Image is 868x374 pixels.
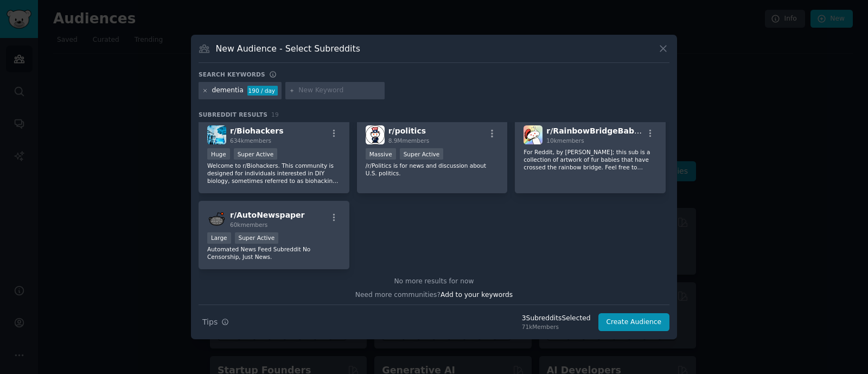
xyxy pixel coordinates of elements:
span: 8.9M members [388,137,430,144]
span: 60k members [230,221,267,228]
button: Create Audience [598,313,670,332]
p: /r/Politics is for news and discussion about U.S. politics. [366,162,499,177]
div: Need more communities? [199,287,669,300]
div: Super Active [234,148,278,160]
img: RainbowBridgeBabies [524,125,542,144]
p: Automated News Feed Subreddit No Censorship, Just News. [207,245,341,261]
span: 10k members [546,137,584,144]
span: r/ AutoNewspaper [230,211,305,219]
span: 634k members [230,137,271,144]
span: Tips [202,316,218,328]
span: r/ RainbowBridgeBabies [546,126,646,135]
button: Tips [199,313,233,332]
h3: New Audience - Select Subreddits [216,43,360,54]
input: New Keyword [298,86,381,96]
span: r/ politics [388,126,426,135]
img: AutoNewspaper [207,210,226,229]
div: 3 Subreddit s Selected [522,314,591,324]
div: Massive [366,148,396,160]
img: Biohackers [207,125,226,144]
div: Large [207,232,231,244]
div: Super Active [400,148,444,160]
h3: Search keywords [199,71,265,78]
span: r/ Biohackers [230,126,284,135]
p: Welcome to r/Biohackers. This community is designed for individuals interested in DIY biology, so... [207,162,341,185]
img: politics [366,125,385,144]
div: 71k Members [522,323,591,331]
p: For Reddit, by [PERSON_NAME]; this sub is a collection of artwork of fur babies that have crossed... [524,148,657,171]
div: 190 / day [247,86,278,96]
span: Subreddit Results [199,111,267,118]
span: Add to your keywords [441,291,513,299]
div: Huge [207,148,230,160]
span: 19 [271,111,279,118]
div: Super Active [235,232,279,244]
div: dementia [212,86,244,96]
div: No more results for now [199,277,669,287]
